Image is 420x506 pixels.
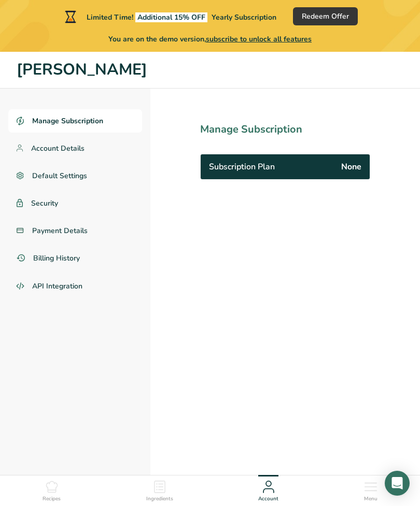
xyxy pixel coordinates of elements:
a: Ingredients [146,475,173,503]
a: Security [8,192,142,215]
button: Redeem Offer [293,7,358,25]
span: subscribe to unlock all features [206,34,312,44]
span: Yearly Subscription [212,12,276,22]
span: You are on the demo version, [108,34,312,45]
span: Default Settings [32,170,87,181]
h1: [PERSON_NAME] [17,58,403,82]
span: Billing History [33,253,80,264]
span: Additional 15% OFF [135,12,207,22]
a: Account [258,475,278,503]
a: Payment Details [8,219,142,242]
span: None [341,161,361,173]
div: Open Intercom Messenger [385,471,410,496]
span: Redeem Offer [302,11,349,22]
h1: Manage Subscription [200,122,370,137]
a: Manage Subscription [8,109,142,133]
div: Limited Time! [63,10,276,23]
a: Account Details [8,137,142,160]
a: Recipes [43,475,61,503]
span: Menu [364,495,377,503]
span: Account Details [31,143,85,154]
span: API Integration [32,281,82,292]
span: Security [31,198,58,209]
a: Default Settings [8,164,142,187]
a: Billing History [8,247,142,270]
span: Payment Details [32,225,88,236]
span: Account [258,495,278,503]
span: Subscription Plan [209,161,275,173]
span: Recipes [43,495,61,503]
a: API Integration [8,274,142,299]
span: Manage Subscription [32,115,103,126]
span: Ingredients [146,495,173,503]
